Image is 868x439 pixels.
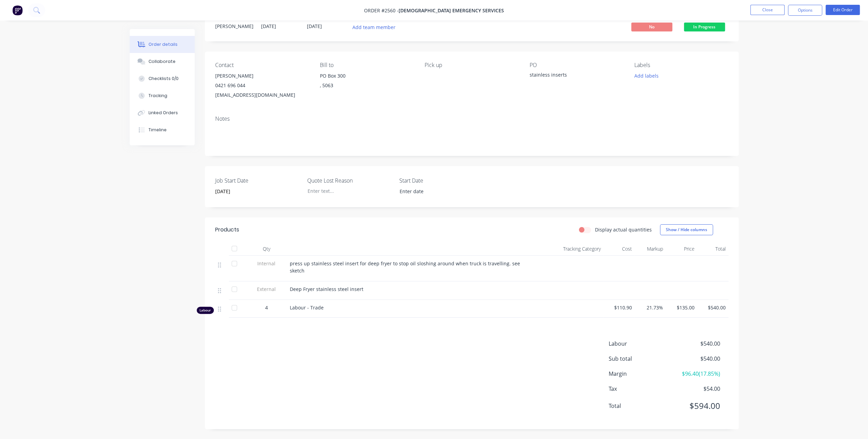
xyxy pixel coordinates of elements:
[660,224,713,235] button: Show / Hide columns
[353,23,399,32] button: Add team member
[635,242,666,256] div: Markup
[595,226,652,233] label: Display actual quantities
[609,370,670,378] span: Margin
[130,104,195,121] button: Linked Orders
[148,93,167,99] div: Tracking
[609,340,670,348] span: Labour
[215,81,309,90] div: 0421 696 044
[215,226,239,234] div: Products
[669,304,694,311] span: $135.00
[425,62,518,68] div: Pick up
[148,76,179,82] div: Checklists 0/0
[669,355,720,363] span: $540.00
[215,62,309,68] div: Contact
[631,71,662,80] button: Add labels
[609,402,670,410] span: Total
[320,71,414,93] div: PO Box 300, 5063
[320,81,414,90] div: , 5063
[148,41,178,48] div: Order details
[265,304,268,311] span: 4
[246,242,287,256] div: Qty
[750,5,785,15] button: Close
[249,285,284,293] span: External
[130,70,195,87] button: Checklists 0/0
[261,23,276,29] span: [DATE]
[394,186,480,197] input: Enter date
[148,58,176,65] div: Collaborate
[826,5,860,15] button: Edit Order
[148,127,167,133] div: Timeline
[290,260,521,274] span: press up stainless steel insert for deep fryer to stop oil sloshing around when truck is travelli...
[320,71,414,81] div: PO Box 300
[700,304,725,311] span: $540.00
[604,242,635,256] div: Cost
[634,62,728,68] div: Labels
[307,176,393,185] label: Quote Lost Reason
[307,23,322,29] span: [DATE]
[215,90,309,100] div: [EMAIL_ADDRESS][DOMAIN_NAME]
[130,36,195,53] button: Order details
[290,304,324,311] span: Labour - Trade
[12,5,23,15] img: Factory
[349,23,399,32] button: Add team member
[527,242,604,256] div: Tracking Category
[215,176,301,185] label: Job Start Date
[130,53,195,70] button: Collaborate
[130,87,195,104] button: Tracking
[669,385,720,393] span: $54.00
[669,400,720,412] span: $594.00
[609,385,670,393] span: Tax
[530,71,615,81] div: stainless inserts
[215,116,728,122] div: Notes
[609,355,670,363] span: Sub total
[215,23,253,30] div: [PERSON_NAME]
[215,71,309,100] div: [PERSON_NAME]0421 696 044[EMAIL_ADDRESS][DOMAIN_NAME]
[320,62,414,68] div: Bill to
[249,260,284,267] span: Internal
[530,62,623,68] div: PO
[637,304,663,311] span: 21.73%
[684,23,725,33] button: In Progress
[606,304,632,311] span: $110.90
[148,110,178,116] div: Linked Orders
[290,286,363,292] span: Deep Fryer stainless steel insert
[684,23,725,31] span: In Progress
[666,242,697,256] div: Price
[215,71,309,81] div: [PERSON_NAME]
[210,186,296,197] input: Enter date
[631,23,672,31] span: No
[364,7,399,14] span: Order #2560 -
[197,307,214,314] div: Labour
[697,242,728,256] div: Total
[399,176,485,185] label: Start Date
[788,5,822,16] button: Options
[669,370,720,378] span: $96.40 ( 17.85 %)
[399,7,504,14] span: [DEMOGRAPHIC_DATA] Emergency Services
[669,340,720,348] span: $540.00
[130,121,195,138] button: Timeline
